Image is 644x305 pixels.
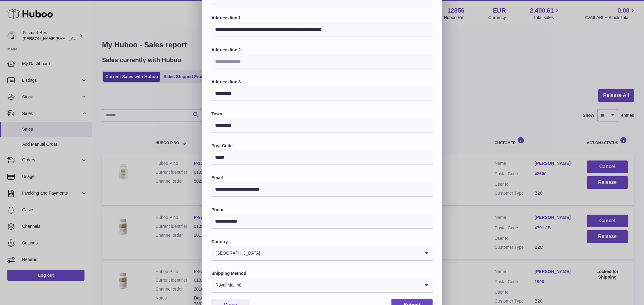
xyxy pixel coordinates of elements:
[211,143,433,149] label: Post Code
[211,246,433,261] div: Search for option
[211,47,433,53] label: Address line 2
[211,246,261,260] span: [GEOGRAPHIC_DATA]
[211,239,433,245] label: Country
[211,15,433,21] label: Address line 1
[211,111,433,117] label: Town
[211,278,242,292] span: Royal Mail 48
[211,79,433,85] label: Address line 3
[242,278,420,292] input: Search for option
[211,278,433,293] div: Search for option
[211,207,433,213] label: Phone
[211,175,433,181] label: Email
[261,246,420,260] input: Search for option
[211,271,433,276] label: Shipping Method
